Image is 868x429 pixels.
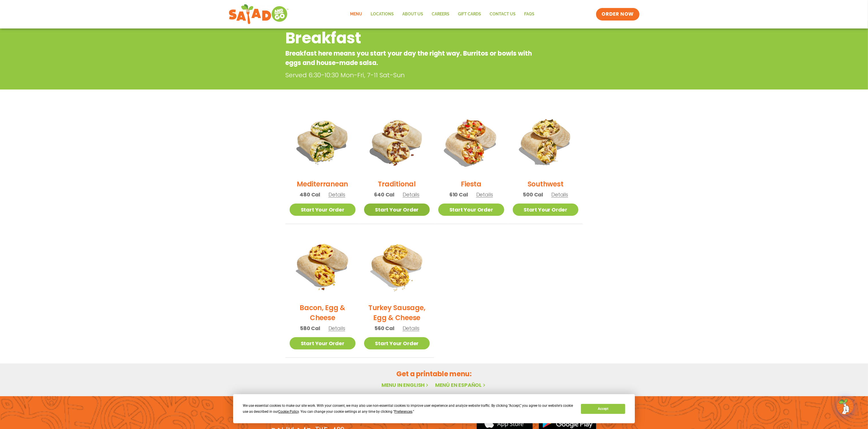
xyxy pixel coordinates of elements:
[403,325,419,332] span: Details
[551,191,568,198] span: Details
[476,191,493,198] span: Details
[297,179,348,189] h2: Mediterranean
[366,8,398,21] a: Locations
[378,179,416,189] h2: Traditional
[290,303,356,323] h2: Bacon, Egg & Cheese
[513,109,579,175] img: Product photo for Southwest
[229,3,289,26] img: new-SAG-logo-768×292
[364,204,430,216] a: Start Your Order
[328,325,345,332] span: Details
[364,303,430,323] h2: Turkey Sausage, Egg & Cheese
[454,8,485,21] a: GIFT CARDS
[278,410,299,414] span: Cookie Policy
[285,49,537,68] p: Breakfast here means you start your day the right way. Burritos or bowls with eggs and house-made...
[374,191,395,198] span: 640 Cal
[449,191,468,198] span: 610 Cal
[285,27,537,50] h2: Breakfast
[602,11,634,18] span: ORDER NOW
[596,8,639,21] a: ORDER NOW
[290,204,356,216] a: Start Your Order
[300,324,320,332] span: 580 Cal
[438,109,504,175] img: Product photo for Fiesta
[581,404,625,414] button: Accept
[290,109,356,175] img: Product photo for Mediterranean Breakfast Burrito
[528,179,564,189] h2: Southwest
[520,8,539,21] a: FAQs
[485,8,520,21] a: Contact Us
[381,381,429,389] a: Menu in English
[523,191,543,198] span: 500 Cal
[403,191,419,198] span: Details
[364,109,430,175] img: Product photo for Traditional
[398,8,427,21] a: About Us
[461,179,481,189] h2: Fiesta
[346,8,366,21] a: Menu
[243,403,574,415] div: We use essential cookies to make our site work. With your consent, we may also use non-essential ...
[427,8,454,21] a: Careers
[346,8,539,21] nav: Menu
[285,369,583,379] h2: Get a printable menu:
[837,398,853,414] img: wpChatIcon
[364,337,430,349] a: Start Your Order
[438,204,504,216] a: Start Your Order
[290,337,356,349] a: Start Your Order
[328,191,345,198] span: Details
[394,410,412,414] span: Preferences
[233,394,635,423] div: Cookie Consent Prompt
[300,191,320,198] span: 480 Cal
[513,204,579,216] a: Start Your Order
[285,70,539,80] p: Served 6:30-10:30 Mon-Fri, 7-11 Sat-Sun
[374,324,394,332] span: 560 Cal
[290,233,356,298] img: Product photo for Bacon, Egg & Cheese
[364,233,430,298] img: Product photo for Turkey Sausage, Egg & Cheese
[435,381,487,389] a: Menú en español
